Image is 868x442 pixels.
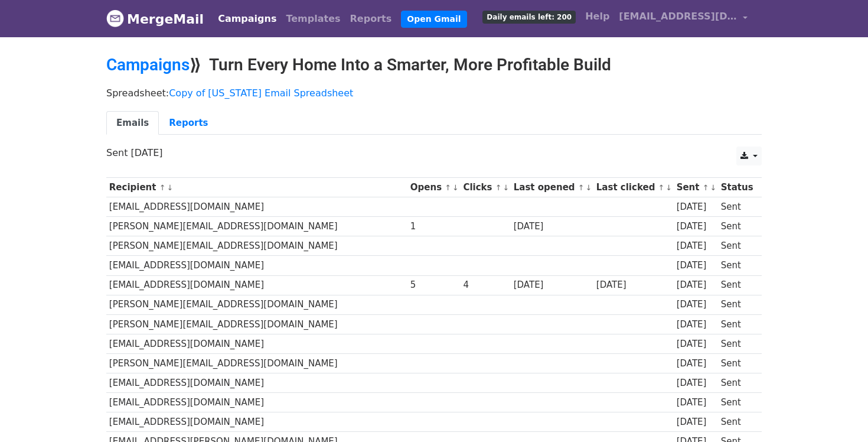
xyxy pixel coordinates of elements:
[718,412,756,432] td: Sent
[106,256,407,275] td: [EMAIL_ADDRESS][DOMAIN_NAME]
[401,11,466,28] a: Open Gmail
[106,147,762,159] p: Sent [DATE]
[578,183,585,192] a: ↑
[677,259,716,272] div: [DATE]
[718,256,756,275] td: Sent
[677,415,716,429] div: [DATE]
[169,87,353,99] a: Copy of [US_STATE] Email Spreadsheet
[106,373,407,393] td: [EMAIL_ADDRESS][DOMAIN_NAME]
[677,239,716,253] div: [DATE]
[677,337,716,351] div: [DATE]
[674,178,718,197] th: Sent
[596,278,671,292] div: [DATE]
[410,220,458,233] div: 1
[718,217,756,236] td: Sent
[658,183,665,192] a: ↑
[106,178,407,197] th: Recipient
[345,7,397,31] a: Reports
[718,353,756,373] td: Sent
[677,376,716,390] div: [DATE]
[677,220,716,233] div: [DATE]
[586,183,592,192] a: ↓
[106,55,762,75] h2: ⟫ Turn Every Home Into a Smarter, More Profitable Build
[514,278,590,292] div: [DATE]
[410,278,458,292] div: 5
[106,275,407,295] td: [EMAIL_ADDRESS][DOMAIN_NAME]
[718,314,756,334] td: Sent
[106,55,190,74] a: Campaigns
[580,5,614,28] a: Help
[677,357,716,370] div: [DATE]
[710,183,716,192] a: ↓
[106,197,407,217] td: [EMAIL_ADDRESS][DOMAIN_NAME]
[106,9,124,27] img: MergeMail logo
[106,87,762,99] p: Spreadsheet:
[167,183,173,192] a: ↓
[718,236,756,256] td: Sent
[159,183,166,192] a: ↑
[718,393,756,412] td: Sent
[106,236,407,256] td: [PERSON_NAME][EMAIL_ADDRESS][DOMAIN_NAME]
[718,295,756,314] td: Sent
[106,6,204,31] a: MergeMail
[461,178,511,197] th: Clicks
[703,183,709,192] a: ↑
[452,183,459,192] a: ↓
[718,197,756,217] td: Sent
[159,111,218,135] a: Reports
[106,217,407,236] td: [PERSON_NAME][EMAIL_ADDRESS][DOMAIN_NAME]
[593,178,674,197] th: Last clicked
[106,111,159,135] a: Emails
[407,178,461,197] th: Opens
[665,183,672,192] a: ↓
[106,314,407,334] td: [PERSON_NAME][EMAIL_ADDRESS][DOMAIN_NAME]
[445,183,451,192] a: ↑
[463,278,508,292] div: 4
[281,7,345,31] a: Templates
[106,334,407,353] td: [EMAIL_ADDRESS][DOMAIN_NAME]
[718,178,756,197] th: Status
[677,200,716,214] div: [DATE]
[677,396,716,409] div: [DATE]
[718,275,756,295] td: Sent
[718,334,756,353] td: Sent
[106,412,407,432] td: [EMAIL_ADDRESS][DOMAIN_NAME]
[106,393,407,412] td: [EMAIL_ADDRESS][DOMAIN_NAME]
[478,5,580,28] a: Daily emails left: 200
[718,373,756,393] td: Sent
[482,11,576,24] span: Daily emails left: 200
[511,178,593,197] th: Last opened
[213,7,281,31] a: Campaigns
[495,183,502,192] a: ↑
[619,9,737,24] span: [EMAIL_ADDRESS][DOMAIN_NAME]
[614,5,752,32] a: [EMAIL_ADDRESS][DOMAIN_NAME]
[677,278,716,292] div: [DATE]
[502,183,509,192] a: ↓
[677,298,716,311] div: [DATE]
[106,353,407,373] td: [PERSON_NAME][EMAIL_ADDRESS][DOMAIN_NAME]
[677,318,716,331] div: [DATE]
[106,295,407,314] td: [PERSON_NAME][EMAIL_ADDRESS][DOMAIN_NAME]
[514,220,590,233] div: [DATE]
